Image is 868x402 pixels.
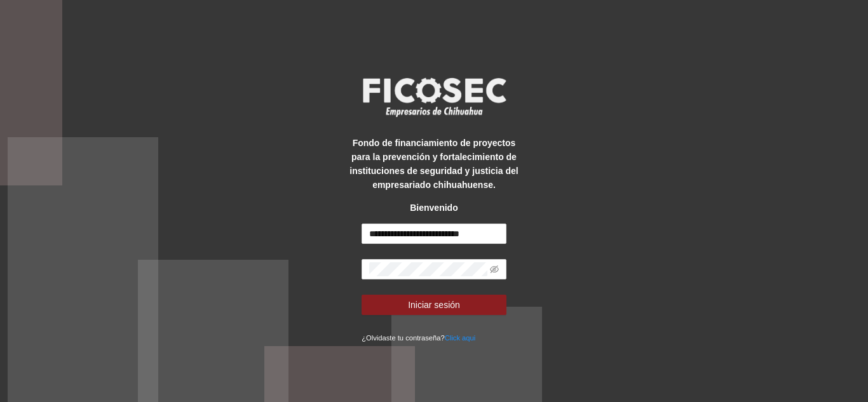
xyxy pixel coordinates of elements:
[355,74,513,121] img: logo
[362,334,475,342] small: ¿Olvidaste tu contraseña?
[410,203,458,213] strong: Bienvenido
[362,295,506,315] button: Iniciar sesión
[445,334,476,342] a: Click aqui
[490,265,499,274] span: eye-invisible
[408,298,460,312] span: Iniciar sesión
[349,138,518,190] strong: Fondo de financiamiento de proyectos para la prevención y fortalecimiento de instituciones de seg...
